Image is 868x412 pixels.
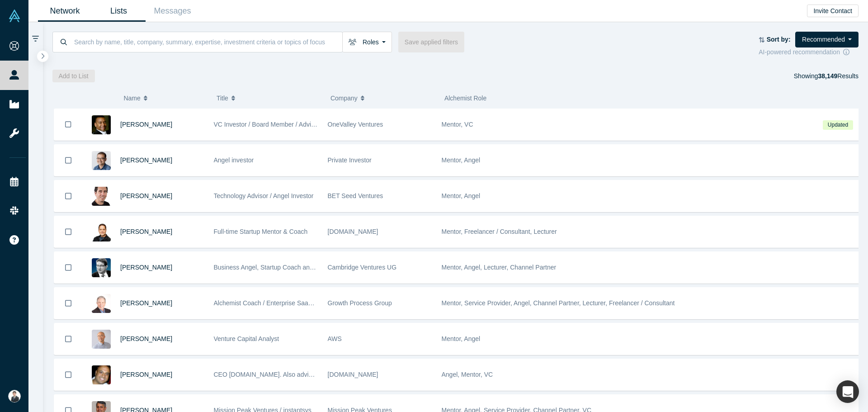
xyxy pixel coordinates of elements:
[823,120,853,130] span: Updated
[8,9,21,22] img: Alchemist Vault Logo
[442,228,557,235] span: Mentor, Freelancer / Consultant, Lecturer
[767,36,791,43] strong: Sort by:
[759,47,859,57] div: AI-powered recommendation
[120,371,172,378] a: [PERSON_NAME]
[214,228,308,235] span: Full-time Startup Mentor & Coach
[120,264,172,271] a: [PERSON_NAME]
[214,335,279,342] span: Venture Capital Analyst
[328,192,383,199] span: BET Seed Ventures
[92,187,111,206] img: Boris Livshutz's Profile Image
[120,299,172,307] a: [PERSON_NAME]
[328,121,383,128] span: OneValley Ventures
[818,72,837,80] strong: 38,149
[214,371,498,378] span: CEO [DOMAIN_NAME]. Also advising and investing. Previously w/ Red Hat, Inktank, DreamHost, etc.
[92,0,146,22] a: Lists
[54,252,82,283] button: Bookmark
[120,335,172,342] a: [PERSON_NAME]
[217,89,321,108] button: Title
[442,156,481,164] span: Mentor, Angel
[330,89,435,108] button: Company
[54,288,82,319] button: Bookmark
[54,109,82,140] button: Bookmark
[795,32,859,47] button: Recommended
[442,192,481,199] span: Mentor, Angel
[92,115,111,134] img: Juan Scarlett's Profile Image
[92,258,111,277] img: Martin Giese's Profile Image
[444,95,486,102] span: Alchemist Role
[214,264,367,271] span: Business Angel, Startup Coach and best-selling author
[120,156,172,164] a: [PERSON_NAME]
[442,335,481,342] span: Mentor, Angel
[38,0,92,22] a: Network
[328,156,372,164] span: Private Investor
[330,89,358,108] span: Company
[92,365,111,384] img: Ben Cherian's Profile Image
[217,89,228,108] span: Title
[54,180,82,212] button: Bookmark
[54,359,82,390] button: Bookmark
[214,299,428,307] span: Alchemist Coach / Enterprise SaaS & Ai Subscription Model Thought Leader
[92,223,111,242] img: Samir Ghosh's Profile Image
[54,216,82,247] button: Bookmark
[818,72,859,80] span: Results
[328,228,378,235] span: [DOMAIN_NAME]
[442,371,493,378] span: Angel, Mentor, VC
[92,330,111,349] img: Alex Ha's Profile Image
[214,156,254,164] span: Angel investor
[214,192,314,199] span: Technology Advisor / Angel Investor
[442,121,473,128] span: Mentor, VC
[54,323,82,355] button: Bookmark
[92,151,111,170] img: Danny Chee's Profile Image
[146,0,199,22] a: Messages
[52,70,95,82] button: Add to List
[120,121,172,128] a: [PERSON_NAME]
[328,371,378,378] span: [DOMAIN_NAME]
[398,32,464,52] button: Save applied filters
[92,294,111,313] img: Chuck DeVita's Profile Image
[214,121,320,128] span: VC Investor / Board Member / Advisor
[794,70,859,82] div: Showing
[8,390,21,403] img: Yohei Okamoto's Account
[123,89,207,108] button: Name
[73,31,342,52] input: Search by name, title, company, summary, expertise, investment criteria or topics of focus
[123,89,140,108] span: Name
[342,32,392,52] button: Roles
[442,299,675,307] span: Mentor, Service Provider, Angel, Channel Partner, Lecturer, Freelancer / Consultant
[120,192,172,199] a: [PERSON_NAME]
[442,264,557,271] span: Mentor, Angel, Lecturer, Channel Partner
[807,5,859,17] button: Invite Contact
[328,335,342,342] span: AWS
[54,145,82,176] button: Bookmark
[328,264,397,271] span: Cambridge Ventures UG
[328,299,392,307] span: Growth Process Group
[120,228,172,235] a: [PERSON_NAME]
